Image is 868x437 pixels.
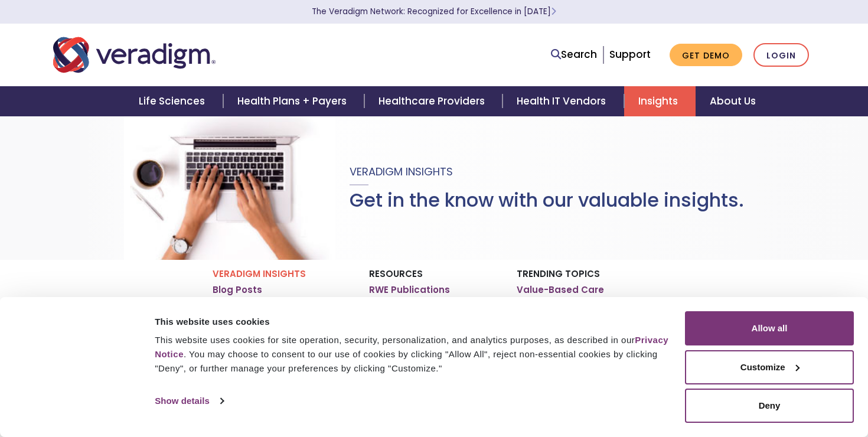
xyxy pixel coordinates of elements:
a: RWE Publications [369,284,450,296]
h1: Get in the know with our valuable insights. [350,189,744,211]
a: Life Sciences [125,86,223,116]
a: Health IT Vendors [502,86,624,116]
a: Login [753,43,809,67]
a: Health Plans + Payers [223,86,364,116]
button: Allow all [685,311,854,345]
button: Customize [685,350,854,384]
a: The Veradigm Network: Recognized for Excellence in [DATE]Learn More [312,6,556,17]
a: Show details [155,392,223,410]
div: This website uses cookies for site operation, security, personalization, and analytics purposes, ... [155,333,671,376]
a: About Us [696,86,770,116]
a: Search [551,47,597,63]
span: Veradigm Insights [350,164,453,179]
img: Veradigm logo [53,35,216,74]
span: Learn More [551,6,556,17]
a: Get Demo [670,44,742,67]
a: Blog Posts [213,284,262,296]
a: Insights [624,86,696,116]
button: Deny [685,389,854,423]
div: This website uses cookies [155,315,671,329]
a: Healthcare Providers [364,86,502,116]
a: Value-Based Care [517,284,604,296]
a: Support [609,47,651,61]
